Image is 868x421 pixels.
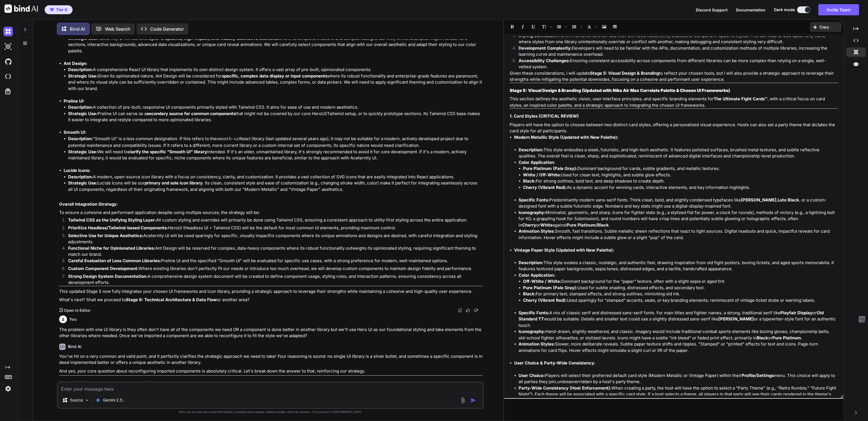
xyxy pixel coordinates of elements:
button: Discord Support [696,7,728,13]
strong: Description: [68,67,93,72]
strong: Black: [523,178,536,184]
span: Tier 6 [56,7,67,13]
strong: Lucide Icons: [64,168,90,173]
strong: Animation Styles: [519,228,555,234]
strong: Pure Platinum (Pale Gray): [523,166,577,171]
li: A comprehensive design system document will be created to define component usage, styling rules, ... [64,273,483,286]
strong: Specific Fonts: [519,197,549,203]
strong: Reconfiguring Imported Components to Fit Our Adapted Style [59,380,188,386]
img: dislike [474,308,478,313]
li: A collection of pre-built, responsive UI components primarily styled with Tailwind CSS. It aims f... [68,104,483,111]
strong: Functional Niche for Opinionated Libraries: [68,245,155,251]
img: Gemini 2.5 flash [95,397,101,403]
strong: User Choice & Party-Wide Consistency: [514,360,595,366]
strong: Iconography: [519,329,545,334]
li: Minimalist, geometric, and sharp. Icons for fighter stats (e.g., a stylized fist for power, a clo... [519,210,838,228]
strong: Color Application: [519,160,555,165]
img: copy [458,308,462,313]
strong: Black: [523,291,536,296]
li: Different frameworks often use their own CSS reset, utility classes, or component-specific styles... [514,33,838,45]
strong: clarify the specific "Smooth UI" library [128,149,207,154]
strong: Black [757,335,768,340]
strong: 1. Card Styles (CRITICAL REVIEW) [510,113,579,119]
span: Documentation [736,8,766,12]
strong: Preline UI: [64,98,85,104]
code: smooth-ui [217,137,239,142]
strong: Ant Design: [64,61,87,66]
li: As a dynamic accent for winning cards, interactive elements, and key information highlights. [523,184,838,191]
strong: Pure Platinum [772,335,801,340]
p: Web Search [105,26,130,32]
strong: Cherry [522,222,536,228]
strong: Strategic Use: [68,73,97,79]
strong: Pure Platinum/Black [567,222,609,228]
h6: Bind AI [68,344,81,349]
strong: Lato Black [778,197,799,203]
li: Used sparingly for "stamped" accents, seals, or key branding elements, reminiscent of vintage tic... [523,297,838,304]
strong: Strategic Use: [68,111,97,116]
strong: Pure Platinum (Pale Gray): [523,285,577,290]
img: attachment [460,397,466,403]
strong: [PERSON_NAME] [718,316,754,322]
strong: Description: [68,174,93,179]
p: This updated Stage 5 now fully integrates your chosen UI frameworks and icon library, providing a... [59,288,483,295]
li: Developers will need to be familiar with the APIs, documentation, and customization methods of mu... [514,45,838,58]
p: The problem with one Ui library is they often don't have all of the components we need OR a compo... [59,327,483,339]
p: Gemini 2.5.. [103,397,124,403]
strong: Vintage Paper Style (Updated with New Palette): [514,247,614,253]
strong: Playfair Display [780,310,812,315]
strong: Specific Fonts: [519,310,549,315]
img: darkChat [3,27,13,36]
strong: Tailwind CSS as the Unifying Styling Layer: [68,217,156,223]
strong: Description: [68,136,93,141]
strong: Overall Integration Strategy: [59,201,118,207]
strong: primary and sole icon library [145,180,203,186]
span: Insert table [610,22,620,31]
li: Where existing libraries don't perfectly fit our needs or introduce too much overhead, we will de... [64,266,483,273]
p: And yes, your core question about reconfiguring imported components is absolutely critical. Let's... [59,368,483,374]
span: Italic [518,22,528,31]
strong: Strategic Use: [68,180,97,186]
span: Insert Unordered List [554,22,569,31]
p: Copy [819,24,829,30]
strong: Party-Wide Consistency (Host Enforcement): [519,385,612,391]
strong: Cherry (Vibrant Red): [523,298,567,303]
strong: Prioritize Headless/Tailwind-based Components: [68,225,168,230]
strong: Accessibility Challenges: [519,58,570,63]
h6: You [69,317,77,322]
img: githubDark [3,57,13,66]
span: Discord Support [696,8,728,12]
img: like [466,308,470,313]
span: Dark mode [774,7,795,13]
strong: Stage 5: Visual Design & Branding (Updated with Nike Air Max Correlate Palette & Chosen UI Framew... [510,88,730,93]
strong: The Ultimate Fight Cards™ [714,96,768,101]
li: Preline UI can serve as a that might not be covered by our core HeroUI/Tailwind setup, or to quic... [68,111,483,123]
li: When creating a party, the host will have the option to select a "Party Theme" (e.g., "Retro Rumb... [519,385,838,410]
li: For strong outlines, bold text, and deep shadows to create depth. [523,178,838,184]
button: Invite Team [818,4,859,15]
strong: secondary source for common components [147,111,236,116]
li: Given its opinionated nature, Ant Design will be considered for where its robust functionality an... [68,73,483,92]
strong: specific, high-impact, and visually distinctive elements [165,36,278,41]
strong: Styling Conflicts: [519,33,554,38]
img: icon [471,398,476,403]
strong: Strategic Use: [68,36,97,41]
strong: Strategic Use: [68,149,97,154]
li: Lucide Icons will be our . Its clean, consistent style and ease of customization (e.g., changing ... [68,180,483,193]
img: cloudideIcon [3,72,13,81]
strong: User Choice: [519,373,545,378]
li: Dominant background for cards, subtle gradients, and metallic textures. [523,166,838,172]
img: Pick Models [85,398,89,403]
em: unless [557,379,570,384]
li: For primary text, stamped effects, and strong outlines, mimicking old ink. [523,291,838,297]
img: premium [50,8,54,11]
strong: Profile/Settings [742,373,774,378]
strong: Cherry (Vibrant Red): [523,185,567,190]
p: Bind AI [70,26,85,32]
li: Slower, more deliberate reveals. Subtle paper texture shifts and ripples. "Stamped" or "printed" ... [519,341,838,354]
button: premiumTier 6 [45,5,73,14]
span: Underline [528,22,538,31]
li: Hand-drawn, slightly weathered, and classic. Imagery would include traditional combat sports elem... [519,328,838,341]
li: Used for subtle shading, distressed effects, and secondary text. [523,285,838,291]
li: Ant Design will be reserved for complex, data-heavy components where its robust functionality out... [64,245,483,258]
